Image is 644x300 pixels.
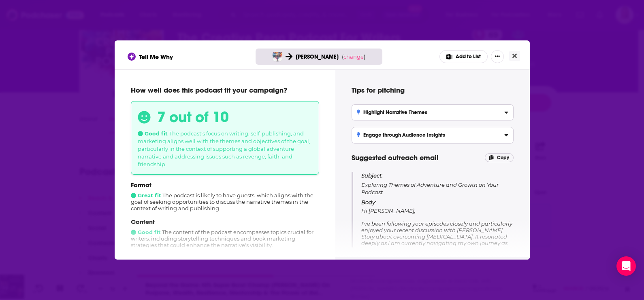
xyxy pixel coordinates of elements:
span: Subject: [361,172,383,179]
p: Content [131,218,319,226]
h3: 7 out of 10 [157,108,229,126]
span: Great fit [131,192,161,199]
span: Copy [497,155,509,161]
p: How well does this podcast fit your campaign? [131,86,319,95]
h3: Engage through Audience Insights [357,132,446,138]
span: Good fit [131,229,161,235]
h4: Tips for pitching [352,86,514,95]
h3: Highlight Narrative Themes [357,110,428,115]
span: Good fit [138,130,168,137]
span: [PERSON_NAME] [296,53,339,60]
button: Show More Button [491,50,504,63]
span: The podcast's focus on writing, self-publishing, and marketing aligns well with the themes and ob... [138,130,310,167]
span: ( ) [342,53,365,60]
img: tell me why sparkle [129,54,134,59]
div: The content of the podcast encompasses topics crucial for writers, including storytelling techniq... [131,218,319,248]
button: Add to List [439,50,488,63]
p: Format [131,181,319,189]
span: Body: [361,199,376,205]
span: Tell Me Why [139,53,173,61]
span: change [343,53,364,60]
div: Open Intercom Messenger [616,256,636,276]
img: The Creative Penn Podcast For Writers [273,52,282,61]
p: Exploring Themes of Adventure and Growth on Your Podcast [361,172,514,196]
span: Suggested outreach email [352,153,439,162]
button: Close [509,51,520,61]
div: The podcast is likely to have guests, which aligns with the goal of seeking opportunities to disc... [131,181,319,211]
